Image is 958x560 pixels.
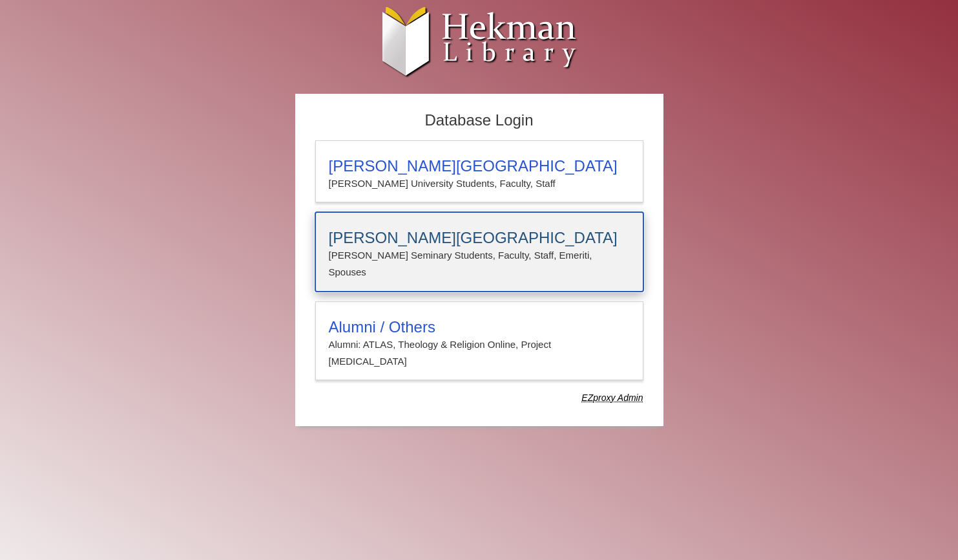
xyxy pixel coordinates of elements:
[581,393,643,403] dfn: Use Alumni login
[315,212,643,292] a: [PERSON_NAME][GEOGRAPHIC_DATA][PERSON_NAME] Seminary Students, Faculty, Staff, Emeriti, Spouses
[315,140,643,202] a: [PERSON_NAME][GEOGRAPHIC_DATA][PERSON_NAME] University Students, Faculty, Staff
[329,175,630,192] p: [PERSON_NAME] University Students, Faculty, Staff
[329,318,630,336] h3: Alumni / Others
[309,107,650,134] h2: Database Login
[329,157,630,175] h3: [PERSON_NAME][GEOGRAPHIC_DATA]
[329,229,630,247] h3: [PERSON_NAME][GEOGRAPHIC_DATA]
[329,318,630,371] summary: Alumni / OthersAlumni: ATLAS, Theology & Religion Online, Project [MEDICAL_DATA]
[329,336,630,371] p: Alumni: ATLAS, Theology & Religion Online, Project [MEDICAL_DATA]
[329,247,630,281] p: [PERSON_NAME] Seminary Students, Faculty, Staff, Emeriti, Spouses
